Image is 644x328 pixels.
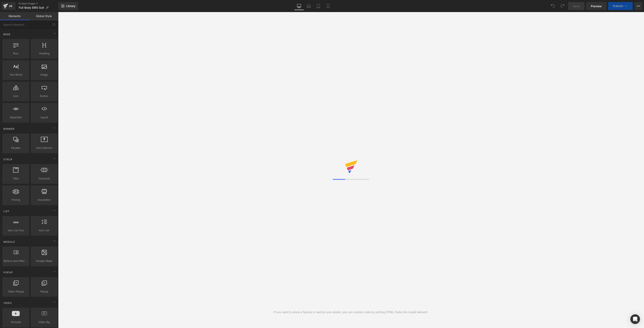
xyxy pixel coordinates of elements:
div: Open Intercom Messenger [630,314,640,324]
span: Module [3,240,15,244]
span: List [3,209,10,213]
span: Image [32,73,56,77]
span: Icon List [32,228,56,232]
button: Redo [558,2,567,10]
span: Popup [3,270,13,274]
span: Text Block [4,73,28,77]
a: Global Style [29,12,58,20]
span: Pricing [4,198,28,202]
span: Banner [3,127,15,131]
span: Stack [3,157,13,161]
span: Google Maps [32,259,56,263]
div: v6 [8,3,13,9]
span: Popup [32,289,56,294]
span: Youtube [4,320,28,324]
span: Heading [32,51,56,56]
span: Icon List Hoz [4,228,28,232]
span: Video Popup [4,289,28,294]
span: Video Bg [32,320,56,324]
span: Liquid [32,115,56,119]
span: Accordion [32,198,56,202]
a: Mobile [323,2,333,10]
span: Parallax [4,146,28,150]
span: Library [66,4,75,8]
button: Undo [549,2,557,10]
span: Before and After Images [4,259,28,263]
a: Desktop [294,2,304,10]
span: Carousel [32,176,56,181]
span: Full Body EMS Suit [19,6,44,9]
a: v6 [2,2,15,10]
span: Row [4,51,28,56]
span: Tabs [4,176,28,181]
a: Tablet [314,2,323,10]
span: Button [32,94,56,98]
span: Preview [591,4,602,8]
span: Separator [4,115,28,119]
span: Save [573,4,580,8]
button: Publish [608,2,633,10]
a: Preview [586,2,607,10]
span: Video [3,301,12,305]
span: Publish [613,4,623,8]
a: New Library [58,2,78,10]
div: If you want to show a feature or section you desire, you can custom code by putting HTML Code int... [274,310,428,314]
span: Icon [4,94,28,98]
span: Base [3,32,11,36]
a: Laptop [304,2,314,10]
span: Hero Banner [32,146,56,150]
a: Product Pages [19,2,58,5]
button: More [634,2,642,10]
